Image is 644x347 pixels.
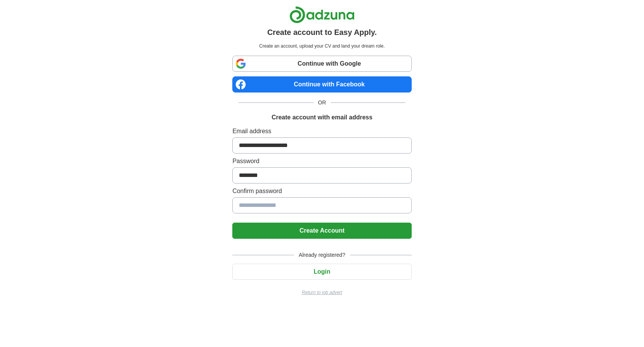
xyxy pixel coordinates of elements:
[289,6,355,23] img: Adzuna logo
[232,268,411,275] a: Login
[232,223,411,239] button: Create Account
[232,56,411,72] a: Continue with Google
[314,99,331,107] span: OR
[232,157,411,166] label: Password
[234,43,410,50] p: Create an account, upload your CV and land your dream role.
[267,26,377,38] h1: Create account to Easy Apply.
[232,127,411,136] label: Email address
[294,251,350,259] span: Already registered?
[271,113,372,122] h1: Create account with email address
[232,187,411,196] label: Confirm password
[232,76,411,93] a: Continue with Facebook
[232,289,411,296] a: Return to job advert
[232,264,411,280] button: Login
